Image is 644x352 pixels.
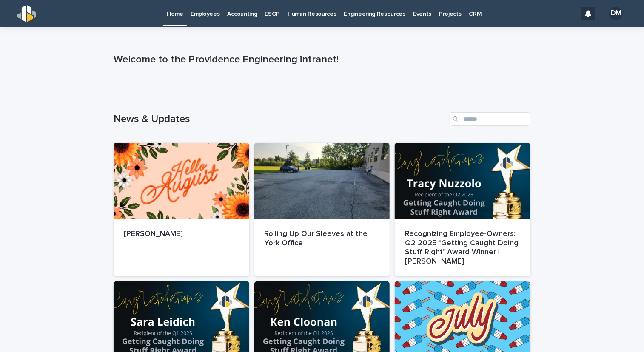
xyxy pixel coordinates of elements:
p: [PERSON_NAME] [124,230,239,239]
img: s5b5MGTdWwFoU4EDV7nw [17,5,36,22]
a: Rolling Up Our Sleeves at the York Office [254,143,390,276]
div: DM [609,7,623,20]
p: Rolling Up Our Sleeves at the York Office [265,230,380,248]
a: [PERSON_NAME] [114,143,249,276]
p: Welcome to the Providence Engineering intranet! [114,54,527,66]
h1: News & Updates [114,113,446,125]
a: Recognizing Employee-Owners: Q2 2025 ‘Getting Caught Doing Stuff Right’ Award Winner | [PERSON_NAME] [395,143,530,276]
p: Recognizing Employee-Owners: Q2 2025 ‘Getting Caught Doing Stuff Right’ Award Winner | [PERSON_NAME] [405,230,520,266]
input: Search [450,112,530,126]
